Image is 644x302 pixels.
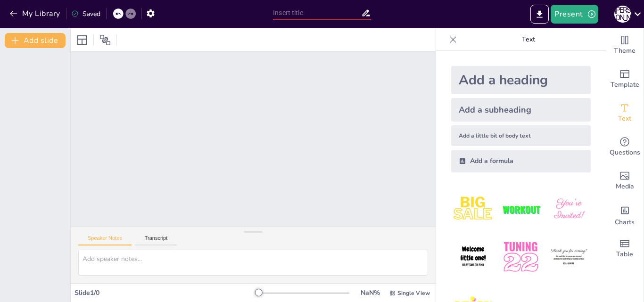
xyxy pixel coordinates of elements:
[135,235,177,245] button: Transcript
[547,235,591,279] img: 6.jpeg
[273,6,361,20] input: Insert title
[618,114,631,124] span: Text
[5,33,66,48] button: Add slide
[451,188,495,231] img: 1.jpeg
[71,9,100,18] div: Saved
[99,34,111,46] span: Position
[359,288,381,297] div: NaN %
[611,80,639,90] span: Template
[451,66,591,94] div: Add a heading
[451,150,591,172] div: Add a formula
[74,288,259,297] div: Slide 1 / 0
[451,98,591,122] div: Add a subheading
[616,249,633,260] span: Table
[614,6,631,23] div: О [PERSON_NAME]
[78,235,132,245] button: Speaker Notes
[614,5,631,24] button: О [PERSON_NAME]
[614,46,636,56] span: Theme
[451,235,495,279] img: 4.jpeg
[461,28,596,51] p: Text
[74,33,90,48] div: Layout
[499,235,543,279] img: 5.jpeg
[547,188,591,231] img: 3.jpeg
[606,62,644,96] div: Add ready made slides
[606,164,644,198] div: Add images, graphics, shapes or video
[451,125,591,146] div: Add a little bit of body text
[606,28,644,62] div: Change the overall theme
[616,181,634,192] span: Media
[615,217,635,228] span: Charts
[610,147,640,158] span: Questions
[606,96,644,130] div: Add text boxes
[606,232,644,266] div: Add a table
[606,198,644,232] div: Add charts and graphs
[499,188,543,231] img: 2.jpeg
[7,6,64,21] button: My Library
[397,289,430,297] span: Single View
[606,130,644,164] div: Get real-time input from your audience
[530,5,549,24] button: Export to PowerPoint
[551,5,598,24] button: Present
